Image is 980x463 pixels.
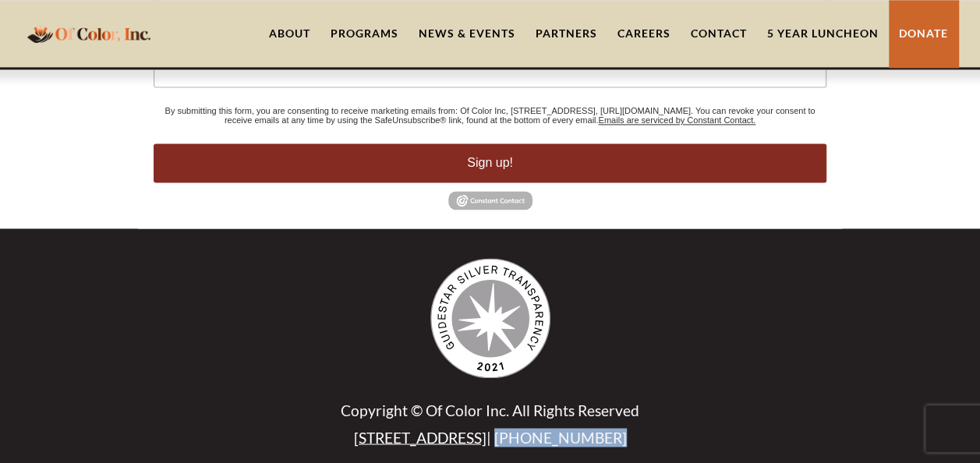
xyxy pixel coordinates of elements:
[331,26,398,41] div: Programs
[124,428,857,447] p: | [PHONE_NUMBER]
[154,143,826,182] button: Sign up!
[23,15,155,51] a: home
[354,428,486,446] a: [STREET_ADDRESS]
[124,401,857,419] p: Copyright © Of Color Inc. All Rights Reserved
[154,106,826,125] p: By submitting this form, you are consenting to receive marketing emails from: Of Color Inc, [STRE...
[598,115,755,125] a: Emails are serviced by Constant Contact.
